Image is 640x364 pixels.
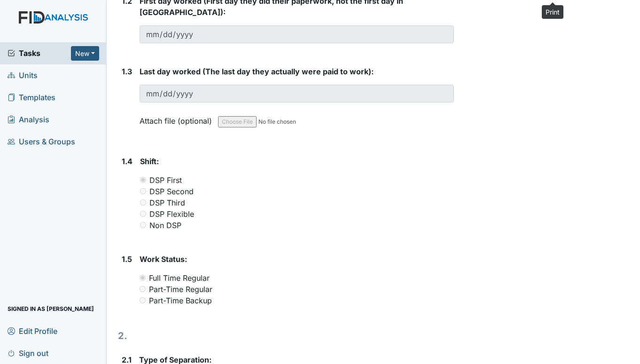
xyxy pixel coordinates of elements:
[149,284,212,295] label: Part-Time Regular
[140,199,146,206] input: DSP Third
[140,110,216,127] label: Attach file (optional)
[118,329,454,343] h1: 2.
[149,197,185,208] label: DSP Third
[149,295,212,306] label: Part-Time Backup
[8,324,57,338] span: Edit Profile
[149,208,194,220] label: DSP Flexible
[140,275,146,281] input: Full Time Regular
[8,90,55,105] span: Templates
[8,47,71,59] a: Tasks
[8,135,75,149] span: Users & Groups
[140,188,146,194] input: DSP Second
[542,5,563,19] div: Print
[140,254,187,264] span: Work Status:
[140,286,146,292] input: Part-Time Regular
[8,112,49,127] span: Analysis
[149,220,181,231] label: Non DSP
[122,66,132,77] label: 1.3
[122,156,133,167] label: 1.4
[8,68,38,83] span: Units
[140,177,146,183] input: DSP First
[122,253,132,265] label: 1.5
[8,346,48,360] span: Sign out
[8,301,94,316] span: Signed in as [PERSON_NAME]
[71,46,99,61] button: New
[140,211,146,217] input: DSP Flexible
[140,157,159,166] span: Shift:
[149,174,182,186] label: DSP First
[149,272,210,284] label: Full Time Regular
[140,67,374,76] span: Last day worked (The last day they actually were paid to work):
[149,186,194,197] label: DSP Second
[140,222,146,228] input: Non DSP
[140,297,146,303] input: Part-Time Backup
